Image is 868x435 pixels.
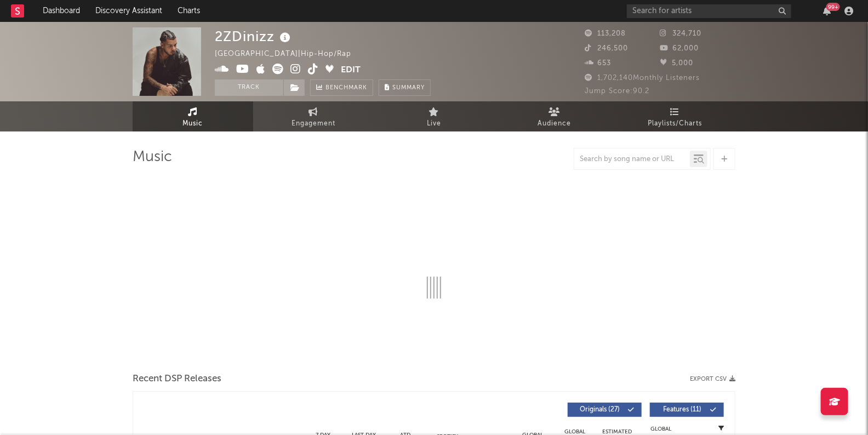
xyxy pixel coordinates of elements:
span: Features ( 11 ) [657,407,707,413]
a: Engagement [253,101,374,131]
button: Features(11) [650,403,724,417]
span: Live [427,117,441,130]
button: 99+ [823,7,831,15]
span: Engagement [292,117,335,130]
span: 1,702,140 Monthly Listeners [585,75,700,82]
input: Search by song name or URL [574,155,690,164]
span: Music [183,117,203,130]
span: 324,710 [660,30,702,37]
button: Edit [341,64,361,77]
div: 99 + [826,3,840,11]
span: 5,000 [660,60,694,67]
input: Search for artists [627,4,791,18]
span: Audience [538,117,572,130]
a: Live [374,101,494,131]
span: Recent DSP Releases [133,373,221,386]
button: Track [215,79,283,96]
a: Benchmark [310,79,373,96]
button: Originals(27) [568,403,642,417]
button: Export CSV [690,376,735,382]
span: 62,000 [660,45,699,52]
span: Playlists/Charts [648,117,703,130]
span: Originals ( 27 ) [575,407,625,413]
div: 2ZDinizz [215,27,293,45]
span: Summary [392,85,425,91]
button: Summary [379,79,431,96]
span: 246,500 [585,45,628,52]
a: Playlists/Charts [615,101,735,131]
a: Audience [494,101,615,131]
span: Jump Score: 90.2 [585,88,649,95]
span: 113,208 [585,30,626,37]
a: Music [133,101,253,131]
span: 653 [585,60,611,67]
div: [GEOGRAPHIC_DATA] | Hip-Hop/Rap [215,48,364,61]
span: Benchmark [325,82,367,95]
